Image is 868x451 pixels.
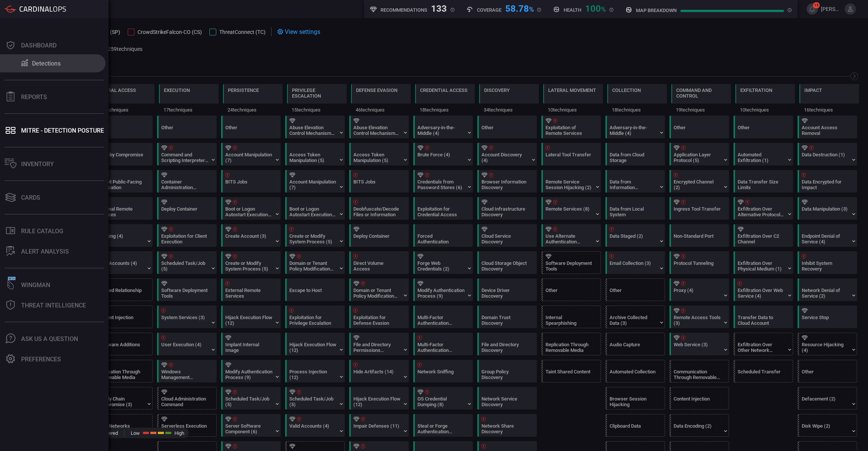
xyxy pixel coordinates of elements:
[477,306,537,328] div: T1482: Domain Trust Discovery
[417,152,465,163] div: Brute Force (4)
[209,28,266,35] button: ThreatConnect (TC)
[223,104,283,116] div: 24 techniques
[610,315,657,326] div: Archive Collected Data (3)
[97,233,144,245] div: Phishing (4)
[669,143,729,165] div: T1071: Application Layer Protocol
[417,206,465,217] div: Exploitation for Credential Access
[413,278,473,301] div: T1556: Modify Authentication Process
[481,287,529,299] div: Device Driver Discovery
[97,315,144,326] div: Content Injection
[541,306,601,328] div: T1534: Internal Spearphishing (Not covered)
[285,387,345,410] div: T1053: Scheduled Task/Job
[734,197,793,220] div: T1048: Exfiltration Over Alternative Protocol
[477,387,537,410] div: T1046: Network Service Discovery
[799,84,859,116] div: TA0040: Impact
[546,260,593,272] div: Software Deployment Tools
[546,287,593,299] div: Other
[349,414,409,437] div: T1562: Impair Defenses
[413,143,473,165] div: T1110: Brute Force
[289,125,336,136] div: Abuse Elevation Control Mechanism (6)
[413,116,473,138] div: T1557: Adversary-in-the-Middle
[93,360,153,382] div: T1091: Replication Through Removable Media (Not covered)
[431,3,447,12] div: 133
[734,306,793,328] div: T1537: Transfer Data to Cloud Account
[289,315,336,326] div: Exploitation for Privilege Escalation
[157,116,217,138] div: Other
[802,233,849,245] div: Endpoint Denial of Service (4)
[477,333,537,355] div: T1083: File and Directory Discovery
[477,197,537,220] div: T1580: Cloud Infrastructure Discovery
[669,197,729,220] div: T1105: Ingress Tool Transfer
[21,335,78,342] div: Ask Us A Question
[353,315,400,326] div: Exploitation for Defense Evasion
[285,333,345,355] div: T1574: Hijack Execution Flow
[225,287,272,299] div: External Remote Services
[221,116,281,138] div: Other
[353,206,400,217] div: Deobfuscate/Decode Files or Information
[228,87,259,93] div: Persistence
[285,224,345,247] div: T1543: Create or Modify System Process
[157,251,217,274] div: T1053: Scheduled Task/Job
[548,87,596,93] div: Lateral Movement
[669,306,729,328] div: T1219: Remote Access Tools
[97,206,144,217] div: External Remote Services
[93,251,153,274] div: T1078: Valid Accounts
[605,197,665,220] div: T1005: Data from Local System
[546,125,593,136] div: Exploitation of Remote Services
[798,414,857,437] div: T1561: Disk Wipe (Not covered)
[164,87,190,93] div: Execution
[605,116,665,138] div: T1557: Adversary-in-the-Middle
[481,233,529,245] div: Cloud Service Discovery
[479,104,539,116] div: 34 techniques
[669,170,729,193] div: T1573: Encrypted Channel
[159,84,219,116] div: TA0002: Execution
[605,387,665,410] div: T1185: Browser Session Hijacking (Not covered)
[798,387,857,410] div: T1491: Defacement (Not covered)
[349,360,409,382] div: T1564: Hide Artifacts
[413,170,473,193] div: T1555: Credentials from Password Stores
[669,387,729,410] div: T1659: Content Injection (Not covered)
[277,27,320,36] div: View settings
[285,414,345,437] div: T1078: Valid Accounts
[541,278,601,301] div: Other (Not covered)
[738,152,785,163] div: Automated Exfiltration (1)
[541,224,601,247] div: T1550: Use Alternate Authentication Material
[669,251,729,274] div: T1572: Protocol Tunneling
[674,206,721,217] div: Ingress Tool Transfer
[610,152,657,163] div: Data from Cloud Storage
[477,414,537,437] div: T1135: Network Share Discovery
[802,287,849,299] div: Network Denial of Service (2)
[541,360,601,382] div: T1080: Taint Shared Content (Not covered)
[798,143,857,165] div: T1485: Data Destruction
[159,104,219,116] div: 17 techniques
[349,143,409,165] div: T1134: Access Token Manipulation
[417,179,465,190] div: Credentials from Password Stores (6)
[285,143,345,165] div: T1134: Access Token Manipulation
[505,3,534,12] div: 58.78
[289,206,336,217] div: Boot or Logon Autostart Execution (14)
[734,333,793,355] div: T1011: Exfiltration Over Other Network Medium (Not covered)
[157,387,217,410] div: T1651: Cloud Administration Command
[413,414,473,437] div: T1649: Steal or Forge Authentication Certificates
[356,87,397,93] div: Defense Evasion
[674,125,721,136] div: Other
[157,306,217,328] div: T1569: System Services
[417,233,465,245] div: Forced Authentication
[477,7,501,13] h5: Coverage
[97,179,144,190] div: Exploit Public-Facing Application
[353,125,400,136] div: Abuse Elevation Control Mechanism (6)
[221,414,281,437] div: T1505: Server Software Component
[157,197,217,220] div: T1610: Deploy Container
[481,206,529,217] div: Cloud Infrastructure Discovery
[543,84,603,116] div: TA0008: Lateral Movement
[93,224,153,247] div: T1566: Phishing
[417,287,465,299] div: Modify Authentication Process (9)
[821,6,842,12] span: [PERSON_NAME].[PERSON_NAME]
[381,7,427,13] h5: Recommendations
[610,287,657,299] div: Other
[138,29,202,35] span: CrowdStrikeFalcon-CO (CS)
[289,260,336,272] div: Domain or Tenant Policy Modification (2)
[798,197,857,220] div: T1565: Data Manipulation
[285,170,345,193] div: T1098: Account Manipulation
[349,251,409,274] div: T1006: Direct Volume Access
